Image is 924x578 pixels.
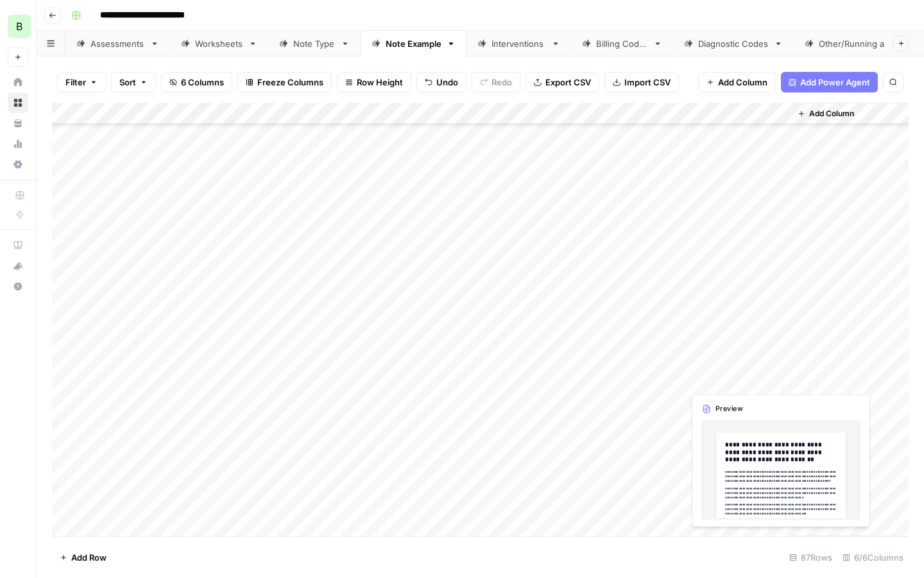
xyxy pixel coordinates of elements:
span: Import CSV [624,76,671,89]
button: Undo [416,72,466,92]
div: Diagnostic Codes [698,37,769,50]
a: Worksheets [170,31,268,57]
div: Other/Running a Practice [819,37,920,50]
span: Undo [436,76,458,89]
div: 6/6 Columns [837,547,909,568]
a: Diagnostic Codes [673,31,794,57]
button: Help + Support [8,276,28,297]
a: Note Example [361,31,466,57]
span: Export CSV [545,76,591,89]
div: Billing Codes [596,37,648,50]
button: Import CSV [604,72,679,92]
button: Row Height [337,72,411,92]
button: Freeze Columns [237,72,332,92]
a: Home [8,72,28,92]
div: Note Type [293,37,336,50]
span: 6 Columns [181,76,224,89]
span: Sort [119,76,136,89]
button: Add Power Agent [781,72,878,92]
a: Settings [8,154,28,175]
a: Usage [8,134,28,154]
a: Your Data [8,113,28,134]
span: Add Column [718,76,767,89]
button: Add Row [52,547,114,568]
div: Interventions [492,37,546,50]
div: Assessments [90,37,145,50]
span: Add Row [71,551,107,564]
div: Note Example [386,37,441,50]
a: Assessments [65,31,170,57]
button: Add Column [698,72,776,92]
span: Add Column [809,108,854,119]
a: AirOps Academy [8,235,28,256]
button: Sort [111,72,156,92]
a: Billing Codes [571,31,673,57]
span: Add Power Agent [800,76,870,89]
button: What's new? [8,256,28,276]
div: 87 Rows [784,547,837,568]
span: Filter [65,76,86,89]
button: 6 Columns [161,72,232,92]
button: Add Column [792,105,859,122]
button: Export CSV [526,72,599,92]
span: B [16,19,22,34]
button: Redo [472,72,520,92]
span: Redo [492,76,512,89]
a: Interventions [466,31,571,57]
div: What's new? [8,256,28,276]
button: Filter [57,72,106,92]
div: Worksheets [195,37,243,50]
span: Row Height [357,76,403,89]
span: Freeze Columns [257,76,323,89]
a: Note Type [268,31,361,57]
button: Workspace: Blueprint [8,10,28,42]
a: Browse [8,92,28,113]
